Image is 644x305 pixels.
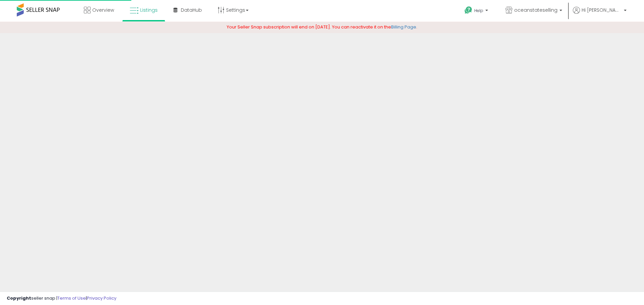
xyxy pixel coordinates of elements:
i: Get Help [464,6,473,14]
div: seller snap | | [7,295,116,302]
span: DataHub [181,7,202,13]
span: Your Seller Snap subscription will end on [DATE]. You can reactivate it on the . [227,24,417,30]
span: oceanstateselling [514,7,557,13]
strong: Copyright [7,295,31,301]
a: Privacy Policy [87,295,116,301]
span: Hi [PERSON_NAME] [582,7,622,13]
a: Billing Page [391,24,416,30]
a: Terms of Use [57,295,86,301]
span: Overview [92,7,114,13]
span: Help [474,8,483,13]
a: Help [459,1,495,22]
a: Hi [PERSON_NAME] [573,7,627,22]
span: Listings [140,7,158,13]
